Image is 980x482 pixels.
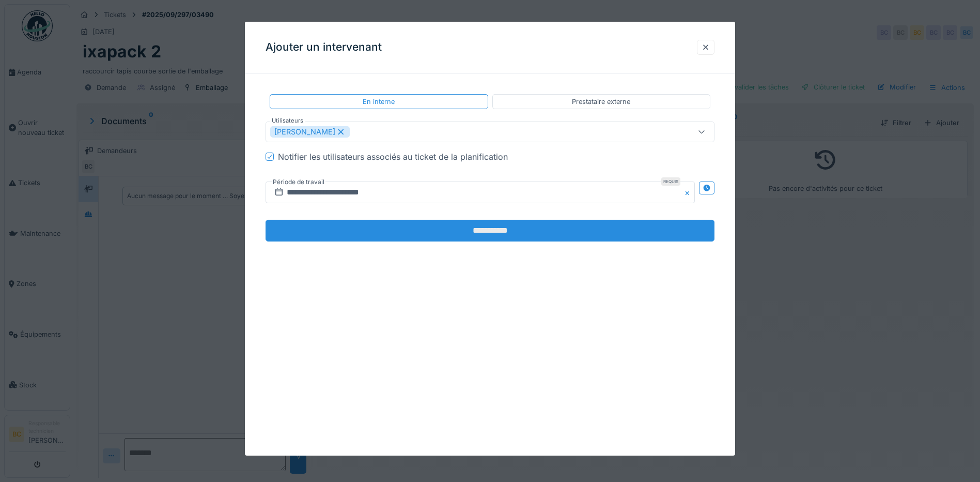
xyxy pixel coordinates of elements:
[272,176,325,188] label: Période de travail
[572,97,630,107] div: Prestataire externe
[266,41,382,54] h3: Ajouter un intervenant
[270,126,350,138] div: [PERSON_NAME]
[683,182,695,203] button: Close
[363,97,395,107] div: En interne
[270,116,305,125] label: Utilisateurs
[661,177,680,186] div: Requis
[278,150,508,163] div: Notifier les utilisateurs associés au ticket de la planification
